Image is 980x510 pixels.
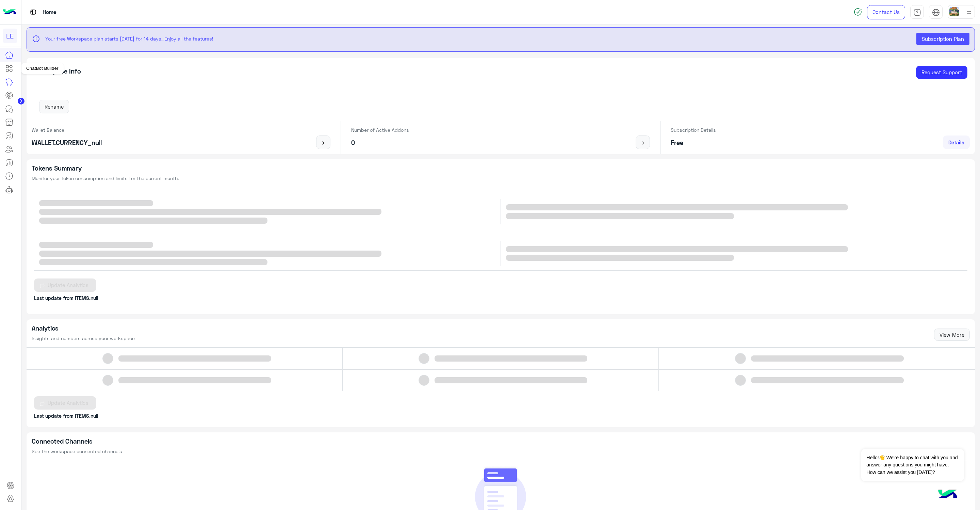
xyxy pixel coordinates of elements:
p: Number of Active Addons [351,126,409,133]
h5: 0 [351,139,409,147]
span: Hello!👋 We're happy to chat with you and answer any questions you might have. How can we assist y... [861,449,964,481]
img: icon [319,140,328,146]
p: Last update from ITEMS.null [34,412,967,419]
div: ChatBot Builder [21,63,64,74]
p: Insights and numbers across your workspace [32,335,135,342]
img: tab [29,8,37,16]
img: update icon [39,283,45,288]
p: Last update from ITEMS.null [34,294,967,302]
p: Monitor your token consumption and limits for the current month. [32,175,970,182]
button: Rename [39,100,69,113]
p: Your free Workspace plan starts [DATE] for 14 days...Enjoy all the features! [45,35,911,42]
a: Details [943,136,970,149]
span: Details [948,139,964,145]
img: Logo [3,5,16,19]
img: userImage [949,7,959,16]
img: profile [965,8,973,17]
a: Contact Us [867,5,905,19]
div: LE [3,29,17,43]
p: Wallet Balance [32,126,102,133]
img: tab [913,9,921,16]
h5: WALLET.CURRENCY_null [32,139,102,147]
span: info [32,35,40,43]
img: hulul-logo.png [936,483,960,507]
img: tab [932,9,940,16]
img: update icon [39,401,45,407]
img: icon [639,140,647,146]
span: Update Analytics [45,400,91,406]
a: View More [934,329,970,341]
h5: Analytics [32,324,135,332]
span: Update Analytics [45,282,91,288]
h5: Free [671,139,716,147]
a: tab [910,5,924,19]
button: Update Analytics [34,396,96,410]
button: Subscription Plan [916,33,969,45]
h5: Connected Channels [32,437,122,445]
h5: Tokens Summary [32,164,970,172]
button: Update Analytics [34,278,96,292]
img: spinner [854,8,862,16]
p: Home [43,8,56,17]
p: Subscription Details [671,126,716,133]
a: Request Support [916,66,967,79]
span: Subscription Plan [922,36,964,42]
p: See the workspace connected channels [32,448,122,455]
